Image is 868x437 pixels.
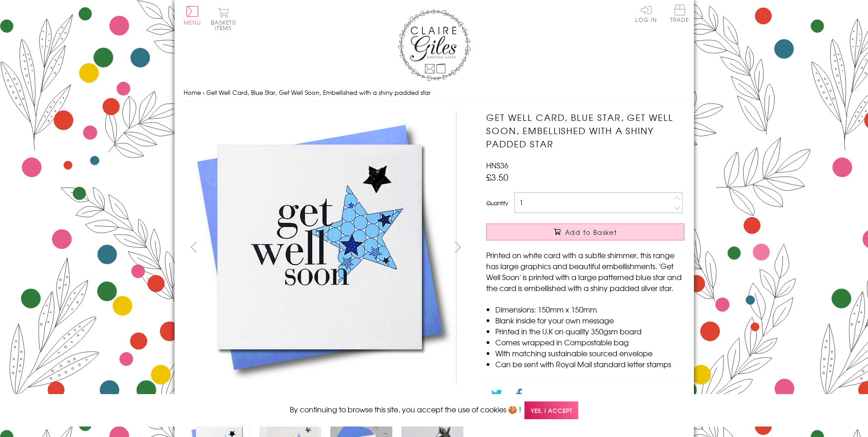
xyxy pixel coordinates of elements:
[215,18,236,32] span: 0 items
[486,171,508,183] span: £3.50
[184,83,685,102] nav: breadcrumbs
[184,6,201,25] button: Menu
[398,9,471,81] img: Claire Giles Greetings Cards
[184,88,201,97] a: Home
[486,111,684,150] h1: Get Well Card, Blue Star, Get Well Soon, Embellished with a shiny padded star
[211,7,236,31] button: Basket0 items
[670,5,689,22] span: Trade
[486,224,684,240] button: Add to Basket
[495,348,684,359] li: With matching sustainable sourced envelope
[486,250,684,293] p: Printed on white card with a subtle shimmer, this range has large graphics and beautiful embellis...
[206,88,431,97] span: Get Well Card, Blue Star, Get Well Soon, Embellished with a shiny padded star
[495,326,684,337] li: Printed in the U.K on quality 350gsm board
[486,160,508,171] span: HNS36
[495,337,684,348] li: Comes wrapped in Compostable bag
[468,111,741,385] img: Get Well Card, Blue Star, Get Well Soon, Embellished with a shiny padded star
[184,237,204,257] button: prev
[635,5,657,22] a: Log In
[565,228,617,237] span: Add to Basket
[183,111,457,384] img: Get Well Card, Blue Star, Get Well Soon, Embellished with a shiny padded star
[495,304,684,315] li: Dimensions: 150mm x 150mm
[524,401,578,419] span: Yes, I accept
[447,237,468,257] button: next
[670,5,689,24] a: Trade
[495,359,684,369] li: Can be sent with Royal Mail standard letter stamps
[495,315,684,326] li: Blank inside for your own message
[486,199,508,207] label: Quantity
[184,18,201,26] span: Menu
[203,88,205,97] span: ›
